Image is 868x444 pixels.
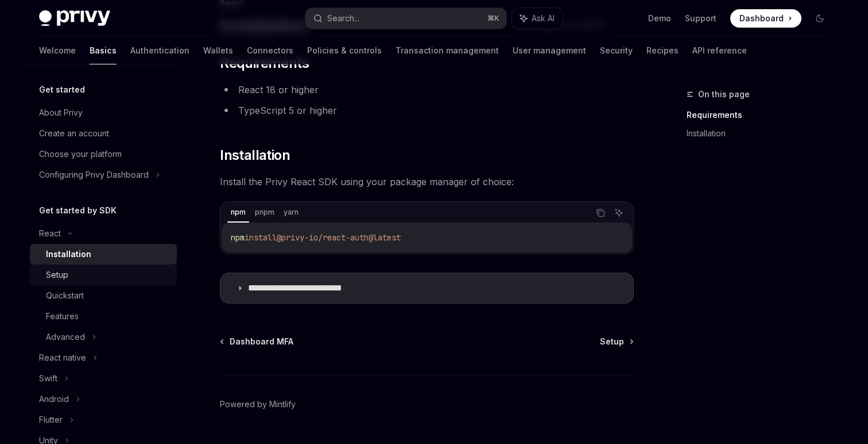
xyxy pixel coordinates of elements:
div: Choose your platform [39,147,122,161]
a: About Privy [30,102,177,123]
span: Installation [220,146,290,164]
span: Dashboard MFA [230,336,293,347]
div: pnpm [251,205,278,219]
span: Dashboard [739,13,784,24]
a: Requirements [687,106,838,124]
li: TypeScript 5 or higher [220,102,634,118]
a: Wallets [203,37,233,64]
a: Features [30,306,177,327]
a: Demo [648,13,671,24]
a: Authentication [130,37,189,64]
a: Dashboard [730,9,801,28]
div: Setup [46,268,68,282]
a: Security [600,37,633,64]
button: Ask AI [611,205,626,220]
a: Basics [90,37,117,64]
a: Support [685,13,716,24]
span: Install the Privy React SDK using your package manager of choice: [220,174,634,190]
span: @privy-io/react-auth@latest [277,232,401,243]
a: Powered by Mintlify [220,399,296,410]
button: Ask AI [512,8,563,29]
a: Policies & controls [307,37,382,64]
a: User management [513,37,586,64]
div: Configuring Privy Dashboard [39,168,149,182]
a: Recipes [646,37,679,64]
div: Android [39,392,69,406]
a: Choose your platform [30,144,177,164]
li: React 18 or higher [220,82,634,98]
div: Installation [46,247,91,261]
img: dark logo [39,10,110,26]
div: Quickstart [46,289,84,303]
a: Installation [687,124,838,143]
a: Setup [30,265,177,285]
div: Advanced [46,330,85,344]
a: Connectors [247,37,293,64]
button: Copy the contents from the code block [593,205,608,220]
div: npm [227,205,249,219]
span: On this page [698,87,750,101]
span: Setup [600,336,624,347]
div: About Privy [39,106,83,120]
a: Quickstart [30,285,177,306]
div: Flutter [39,413,63,427]
h5: Get started [39,83,85,97]
span: install [245,232,277,243]
a: Create an account [30,123,177,144]
div: Search... [327,12,359,25]
h5: Get started by SDK [39,204,117,217]
div: Create an account [39,127,109,140]
span: npm [231,232,245,243]
div: Features [46,309,79,323]
span: Ask AI [532,13,555,24]
div: Swift [39,372,57,385]
div: React [39,227,61,240]
a: Welcome [39,37,76,64]
a: Transaction management [396,37,499,64]
button: Search...⌘K [305,8,506,29]
a: Dashboard MFA [221,336,293,347]
a: API reference [692,37,747,64]
a: Setup [600,336,633,347]
a: Installation [30,244,177,265]
div: yarn [280,205,302,219]
span: ⌘ K [487,14,499,23]
button: Toggle dark mode [811,9,829,28]
div: React native [39,351,86,365]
